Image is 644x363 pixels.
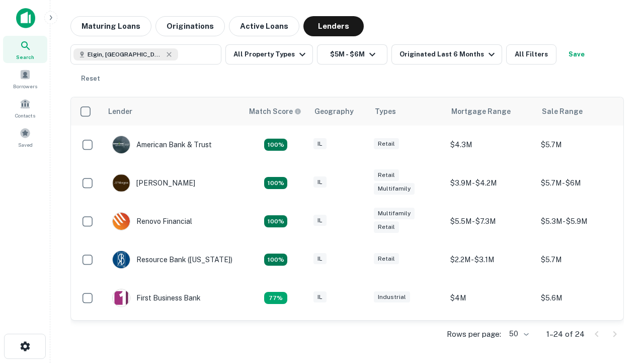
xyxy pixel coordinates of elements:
div: American Bank & Trust [112,136,212,154]
div: First Business Bank [112,289,201,307]
div: Retail [374,253,399,265]
div: IL [313,253,327,265]
button: All Property Types [225,44,313,65]
div: Types [375,105,396,117]
button: All Filters [506,44,556,65]
th: Capitalize uses an advanced AI algorithm to match your search with the best lender. The match sco... [243,97,308,126]
iframe: Chat Widget [594,250,644,298]
span: Borrowers [13,82,37,90]
button: Lenders [303,16,364,36]
td: $2.2M - $3.1M [445,240,536,279]
span: Contacts [15,111,35,119]
span: Search [16,53,34,61]
div: Matching Properties: 3, hasApolloMatch: undefined [264,292,287,304]
div: Multifamily [374,208,415,219]
div: Resource Bank ([US_STATE]) [112,251,232,269]
td: $5.3M - $5.9M [536,202,626,240]
div: IL [313,291,327,303]
div: Retail [374,169,399,181]
div: Matching Properties: 4, hasApolloMatch: undefined [264,215,287,227]
button: Originated Last 6 Months [391,44,502,65]
div: Matching Properties: 4, hasApolloMatch: undefined [264,254,287,266]
div: Matching Properties: 7, hasApolloMatch: undefined [264,139,287,151]
div: Originated Last 6 Months [399,48,498,60]
div: Capitalize uses an advanced AI algorithm to match your search with the best lender. The match sco... [249,106,301,117]
td: $5.6M [536,279,626,317]
img: picture [113,213,130,230]
span: Saved [18,141,33,149]
td: $5.7M [536,240,626,279]
th: Geography [308,97,369,126]
td: $4M [445,279,536,317]
img: picture [113,136,130,153]
th: Lender [102,97,243,126]
div: IL [313,215,327,226]
a: Saved [3,124,47,151]
img: picture [113,251,130,268]
a: Borrowers [3,65,47,92]
div: Retail [374,221,399,233]
div: Matching Properties: 4, hasApolloMatch: undefined [264,177,287,189]
span: Elgin, [GEOGRAPHIC_DATA], [GEOGRAPHIC_DATA] [88,50,163,59]
div: Geography [314,105,354,117]
div: [PERSON_NAME] [112,174,195,192]
a: Search [3,36,47,63]
a: Contacts [3,94,47,122]
div: Retail [374,138,399,150]
p: Rows per page: [447,328,501,340]
button: Originations [155,16,225,36]
div: Lender [108,105,132,117]
p: 1–24 of 24 [546,328,585,340]
div: IL [313,138,327,150]
div: Mortgage Range [451,105,511,117]
th: Types [369,97,445,126]
td: $3.1M [445,317,536,355]
button: Maturing Loans [70,16,151,36]
img: picture [113,174,130,192]
button: Save your search to get updates of matches that match your search criteria. [560,44,593,65]
td: $5.5M - $7.3M [445,202,536,240]
button: Reset [74,69,107,89]
td: $5.7M [536,126,626,164]
button: $5M - $6M [317,44,387,65]
h6: Match Score [249,106,299,117]
img: picture [113,289,130,307]
th: Mortgage Range [445,97,536,126]
img: capitalize-icon.png [16,8,35,28]
div: IL [313,176,327,188]
td: $4.3M [445,126,536,164]
div: Multifamily [374,183,415,195]
div: 50 [505,327,530,341]
button: Active Loans [229,16,299,36]
td: $5.7M - $6M [536,164,626,202]
div: Sale Range [542,105,583,117]
div: Industrial [374,291,410,303]
th: Sale Range [536,97,626,126]
td: $5.1M [536,317,626,355]
td: $3.9M - $4.2M [445,164,536,202]
div: Renovo Financial [112,212,192,230]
